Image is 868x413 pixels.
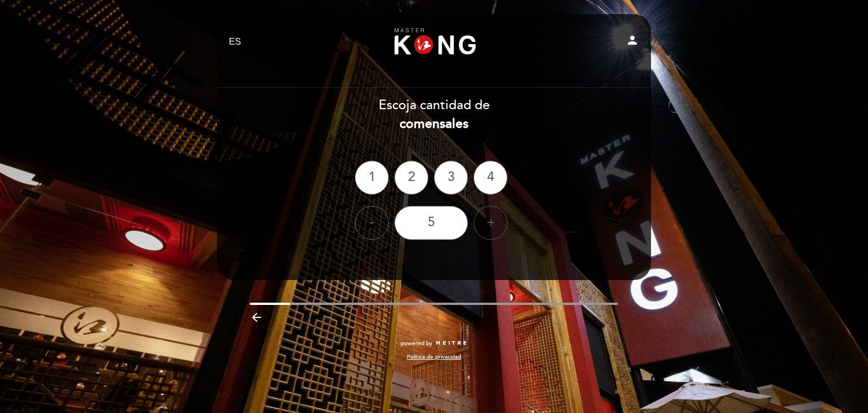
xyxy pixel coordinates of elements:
[355,206,389,240] div: -
[407,353,461,361] a: Política de privacidad
[355,161,389,195] div: 1
[474,206,507,240] div: +
[250,311,263,324] i: arrow_backward
[401,339,467,347] a: powered by
[394,161,428,195] div: 2
[216,96,652,134] div: Escoja cantidad de
[394,206,468,240] div: 5
[626,33,639,47] i: person
[435,341,467,346] img: MEITRE
[400,116,468,132] b: comensales
[626,33,639,51] button: person
[363,27,505,58] a: Master Kong [GEOGRAPHIC_DATA][PERSON_NAME]
[434,161,468,195] div: 3
[474,161,507,195] div: 4
[401,339,432,347] span: powered by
